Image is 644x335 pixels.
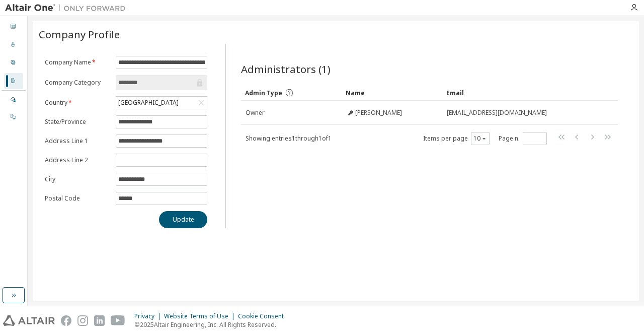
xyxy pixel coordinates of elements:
[499,132,547,145] span: Page n.
[4,37,23,53] div: Users
[447,109,547,117] span: [EMAIL_ADDRESS][DOMAIN_NAME]
[446,85,590,101] div: Email
[45,175,110,183] label: City
[423,132,490,145] span: Items per page
[346,85,438,101] div: Name
[4,55,23,71] div: User Profile
[4,73,23,89] div: Company Profile
[116,97,207,109] div: [GEOGRAPHIC_DATA]
[45,137,110,145] label: Address Line 1
[45,58,110,66] label: Company Name
[94,315,105,326] img: linkedin.svg
[238,312,290,320] div: Cookie Consent
[45,79,110,87] label: Company Category
[4,92,23,108] div: Managed
[45,99,110,107] label: Country
[111,315,125,326] img: youtube.svg
[117,97,180,108] div: [GEOGRAPHIC_DATA]
[246,134,332,143] span: Showing entries 1 through 1 of 1
[246,109,265,117] span: Owner
[45,156,110,164] label: Address Line 2
[473,135,487,143] button: 10
[4,109,23,125] div: On Prem
[3,315,55,326] img: altair_logo.svg
[45,118,110,126] label: State/Province
[5,3,131,13] img: Altair One
[245,89,282,97] span: Admin Type
[77,315,88,326] img: instagram.svg
[241,62,331,76] span: Administrators (1)
[134,312,164,320] div: Privacy
[39,27,120,41] span: Company Profile
[355,109,402,117] span: [PERSON_NAME]
[61,315,71,326] img: facebook.svg
[4,19,23,35] div: Dashboard
[45,194,110,203] label: Postal Code
[164,312,238,320] div: Website Terms of Use
[134,320,290,329] p: © 2025 Altair Engineering, Inc. All Rights Reserved.
[159,211,207,228] button: Update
